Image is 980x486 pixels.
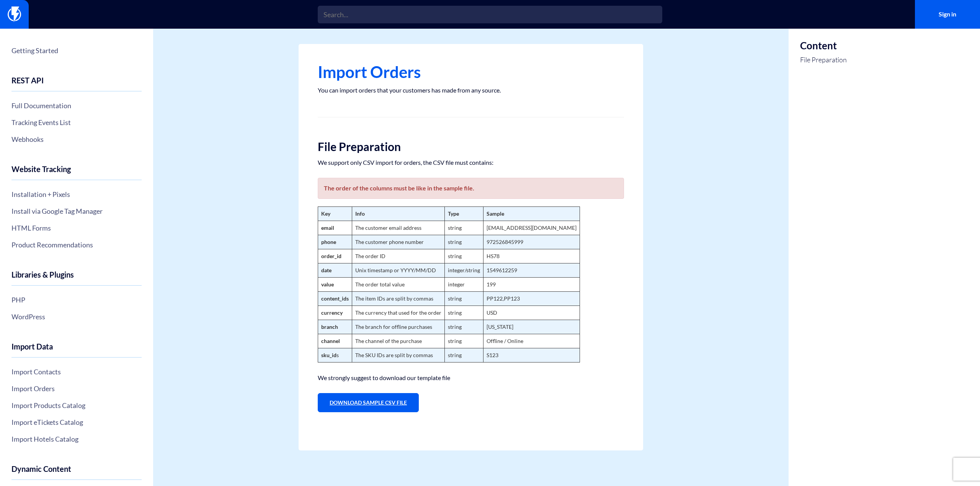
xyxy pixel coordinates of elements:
[11,465,142,480] h4: Dynamic Content
[445,348,483,362] td: string
[483,235,580,249] td: 972526845999
[352,221,445,235] td: The customer email address
[11,432,142,445] a: Import Hotels Catalog
[11,382,142,395] a: Import Orders
[352,320,445,334] td: The branch for offline purchases
[321,210,330,217] strong: Key
[352,278,445,292] td: The order total value
[321,267,332,273] strong: date
[445,320,483,334] td: string
[352,249,445,263] td: The order ID
[11,99,142,112] a: Full Documentation
[352,263,445,278] td: Unix timestamp or YYYY/MM/DD
[483,278,580,292] td: 199
[321,338,340,344] strong: channel
[321,253,341,259] strong: order_id
[318,374,624,382] p: We strongly suggest to download our template file
[352,235,445,249] td: The customer phone number
[11,221,142,234] a: HTML Forms
[445,235,483,249] td: string
[352,292,445,306] td: The item IDs are split by commas
[11,133,142,146] a: Webhooks
[445,334,483,348] td: string
[11,399,142,412] a: Import Products Catalog
[321,309,343,316] strong: currency
[11,310,142,323] a: WordPress
[11,416,142,429] a: Import eTickets Catalog
[11,76,142,91] h4: REST API
[321,281,334,288] strong: value
[11,293,142,306] a: PHP
[352,306,445,320] td: The currency that used for the order
[445,263,483,278] td: integer/string
[321,239,336,245] strong: phone
[487,210,504,217] strong: Sample
[445,306,483,320] td: string
[321,323,338,330] strong: branch
[321,295,349,302] strong: content_ids
[483,292,580,306] td: PP122,PP123
[11,238,142,251] a: Product Recommendations
[445,292,483,306] td: string
[11,270,142,286] h4: Libraries & Plugins
[318,140,624,153] h2: File Preparation
[324,184,474,192] b: The order of the columns must be like in the sample file.
[11,188,142,201] a: Installation + Pixels
[352,334,445,348] td: The channel of the purchase
[11,44,142,57] a: Getting Started
[448,210,459,217] strong: Type
[445,249,483,263] td: string
[483,249,580,263] td: HS78
[321,352,336,358] strong: sku_id
[800,55,847,65] a: File Preparation
[800,40,847,51] h3: Content
[352,348,445,362] td: The SKU IDs are split by commas
[483,306,580,320] td: USD
[483,320,580,334] td: [US_STATE]
[318,6,662,23] input: Search...
[11,165,142,180] h4: Website Tracking
[11,205,142,218] a: Install via Google Tag Manager
[483,263,580,278] td: 1549612259
[318,348,352,362] td: s
[355,210,365,217] strong: Info
[318,86,624,94] p: You can import orders that your customers has made from any source.
[445,278,483,292] td: integer
[318,159,624,166] p: We support only CSV import for orders, the CSV file must contains:
[483,221,580,235] td: [EMAIL_ADDRESS][DOMAIN_NAME]
[318,63,624,81] h1: Import Orders
[483,348,580,362] td: S123
[11,365,142,378] a: Import Contacts
[11,342,142,358] h4: Import Data
[321,224,334,231] strong: email
[483,334,580,348] td: Offline / Online
[318,393,419,412] a: Download Sample CSV File
[11,116,142,129] a: Tracking Events List
[445,221,483,235] td: string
